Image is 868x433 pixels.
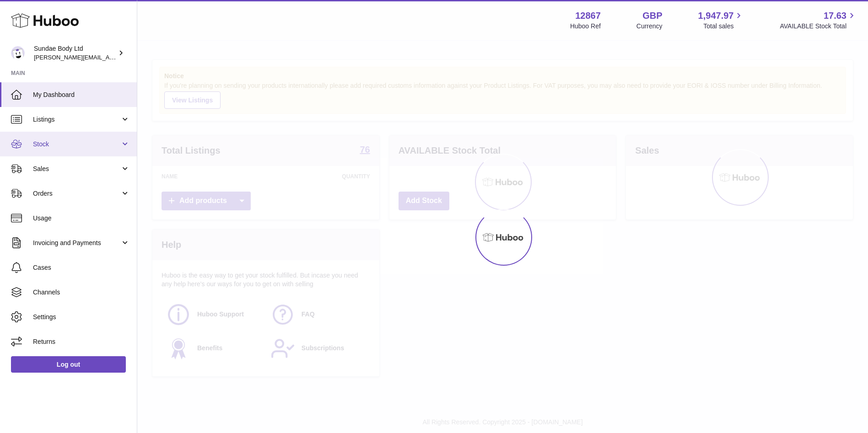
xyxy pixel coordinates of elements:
[11,356,126,373] a: Log out
[33,165,120,173] span: Sales
[570,22,601,31] div: Huboo Ref
[33,337,130,346] span: Returns
[33,115,120,124] span: Listings
[703,22,744,31] span: Total sales
[780,22,857,31] span: AVAILABLE Stock Total
[34,44,116,62] div: Sundae Body Ltd
[698,10,744,31] a: 1,947.97 Total sales
[636,22,663,31] div: Currency
[11,46,25,60] img: dianne@sundaebody.com
[33,140,120,149] span: Stock
[33,189,120,198] span: Orders
[824,10,846,22] span: 17.63
[34,53,183,61] span: [PERSON_NAME][EMAIL_ADDRESS][DOMAIN_NAME]
[642,10,662,22] strong: GBP
[33,288,130,297] span: Channels
[33,214,130,223] span: Usage
[33,91,130,99] span: My Dashboard
[575,10,601,22] strong: 12867
[33,239,120,247] span: Invoicing and Payments
[698,10,734,22] span: 1,947.97
[780,10,857,31] a: 17.63 AVAILABLE Stock Total
[33,313,130,321] span: Settings
[33,263,130,272] span: Cases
